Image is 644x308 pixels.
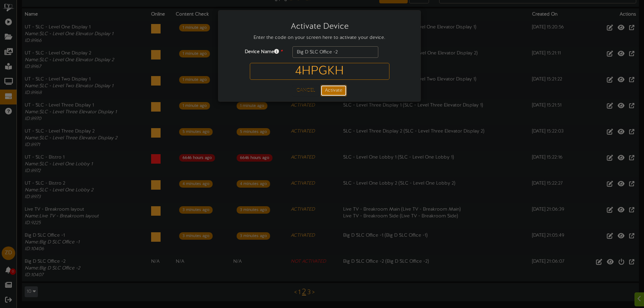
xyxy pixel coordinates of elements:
[229,22,410,31] h3: Activate Device
[223,34,415,46] div: Enter the code on your screen here to activate your device.
[223,46,287,55] label: Device Name
[250,63,389,80] input: -
[320,85,347,96] button: Activate
[292,85,319,96] button: Cancel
